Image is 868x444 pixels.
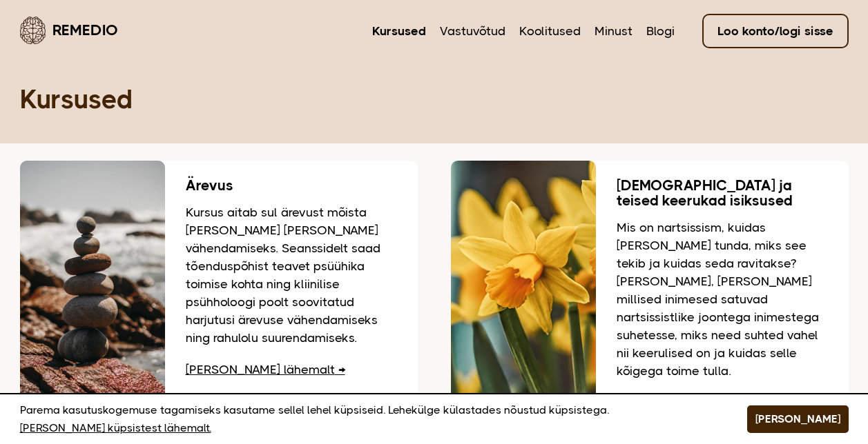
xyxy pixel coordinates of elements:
[451,161,596,402] img: Nartsissid
[20,419,211,437] a: [PERSON_NAME] küpsistest lähemalt.
[646,22,675,40] a: Blogi
[20,161,165,402] img: Rannas teineteise peale hoolikalt laotud kivid, mis hoiavad tasakaalu
[440,22,505,40] a: Vastuvõtud
[20,17,46,44] img: Remedio logo
[519,22,581,40] a: Koolitused
[747,405,849,433] button: [PERSON_NAME]
[617,219,828,380] p: Mis on nartsissism, kuidas [PERSON_NAME] tunda, miks see tekib ja kuidas seda ravitakse? [PERSON_...
[20,14,118,46] a: Remedio
[186,363,345,376] a: [PERSON_NAME] lähemalt
[20,83,849,116] h1: Kursused
[617,178,828,208] h3: [DEMOGRAPHIC_DATA] ja teised keerukad isiksused
[20,401,713,437] p: Parema kasutuskogemuse tagamiseks kasutame sellel lehel küpsiseid. Lehekülge külastades nõustud k...
[595,22,633,40] a: Minust
[702,14,849,48] a: Loo konto/logi sisse
[372,22,426,40] a: Kursused
[186,178,397,193] h3: Ärevus
[186,203,397,347] p: Kursus aitab sul ärevust mõista [PERSON_NAME] [PERSON_NAME] vähendamiseks. Seanssidelt saad tõend...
